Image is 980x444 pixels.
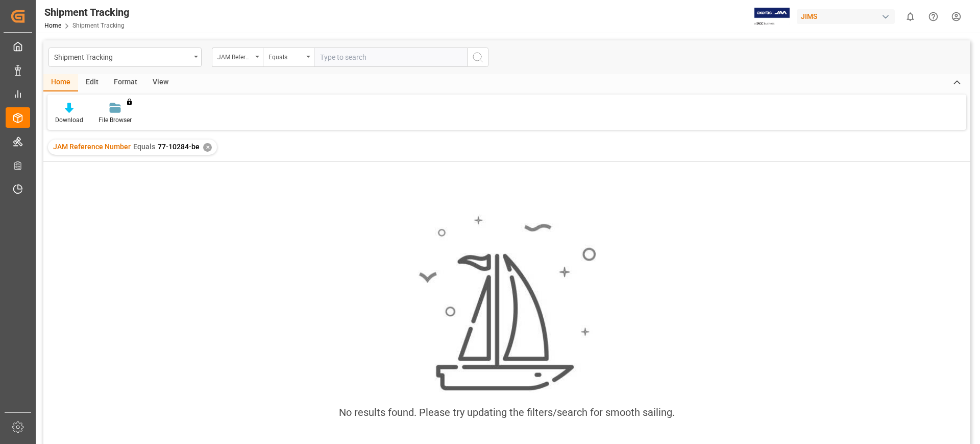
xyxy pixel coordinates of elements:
[754,8,790,26] img: Exertis%20JAM%20-%20Email%20Logo.jpg_1722504956.jpg
[44,5,129,20] div: Shipment Tracking
[43,74,78,91] div: Home
[54,50,190,63] div: Shipment Tracking
[212,48,263,67] button: open menu
[106,74,145,91] div: Format
[217,50,252,62] div: JAM Reference Number
[55,115,83,125] div: Download
[78,74,106,91] div: Edit
[158,143,200,151] span: 77-10284-be
[44,22,61,29] a: Home
[797,9,895,24] div: JIMS
[268,50,303,62] div: Equals
[263,48,314,67] button: open menu
[467,48,488,67] button: search button
[145,74,176,91] div: View
[53,143,131,151] span: JAM Reference Number
[418,215,596,392] img: smooth_sailing.jpeg
[203,143,212,152] div: ✕
[48,48,202,67] button: open menu
[797,7,899,26] button: JIMS
[314,48,467,67] input: Type to search
[899,5,922,28] button: show 0 new notifications
[922,5,945,28] button: Help Center
[339,405,675,420] div: No results found. Please try updating the filters/search for smooth sailing.
[133,143,155,151] span: Equals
